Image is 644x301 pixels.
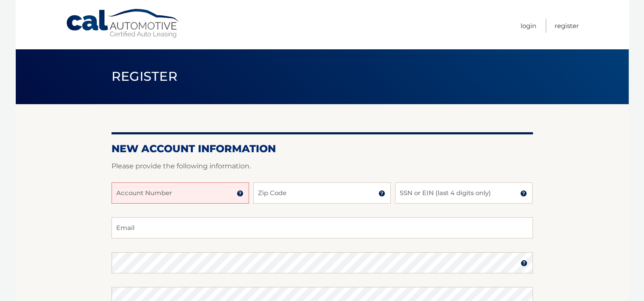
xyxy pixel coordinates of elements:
[395,182,532,204] input: SSN or EIN (last 4 digits only)
[112,142,533,155] h2: New Account Information
[112,160,533,172] p: Please provide the following information.
[112,182,249,204] input: Account Number
[520,190,527,197] img: tooltip.svg
[112,68,178,84] span: Register
[237,190,243,197] img: tooltip.svg
[66,9,180,39] a: Cal Automotive
[112,217,533,239] input: Email
[253,182,391,204] input: Zip Code
[378,190,385,197] img: tooltip.svg
[521,260,527,267] img: tooltip.svg
[521,19,536,33] a: Login
[555,19,579,33] a: Register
